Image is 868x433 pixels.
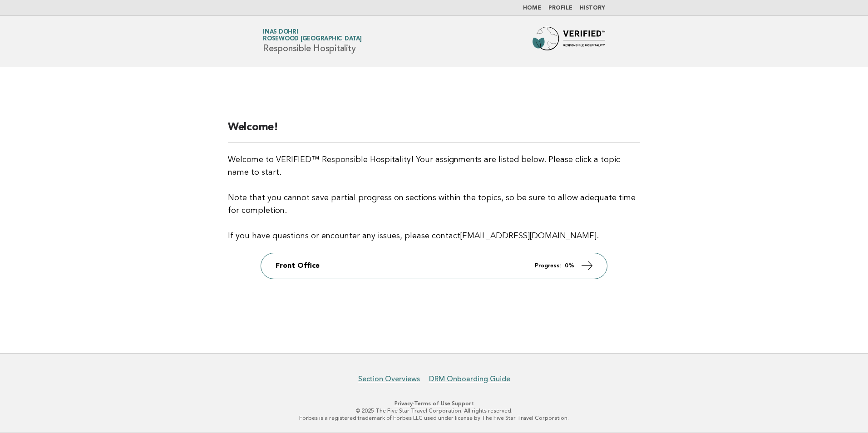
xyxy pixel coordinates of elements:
[156,400,712,407] p: · ·
[228,153,640,242] p: Welcome to VERIFIED™ Responsible Hospitality! Your assignments are listed below. Please click a t...
[565,263,574,269] strong: 0%
[533,27,605,56] img: Forbes Travel Guide
[452,400,474,407] a: Support
[395,400,413,407] a: Privacy
[263,36,362,42] span: Rosewood [GEOGRAPHIC_DATA]
[429,374,510,384] a: DRM Onboarding Guide
[548,5,572,11] a: Profile
[460,232,597,240] a: [EMAIL_ADDRESS][DOMAIN_NAME]
[414,400,450,407] a: Terms of Use
[358,374,420,384] a: Section Overviews
[156,407,712,414] p: © 2025 The Five Star Travel Corporation. All rights reserved.
[523,5,541,11] a: Home
[535,263,561,269] em: Progress:
[263,29,362,42] a: Inas DohriRosewood [GEOGRAPHIC_DATA]
[263,30,362,53] h1: Responsible Hospitality
[580,5,605,11] a: History
[228,120,640,143] h2: Welcome!
[156,414,712,422] p: Forbes is a registered trademark of Forbes LLC used under license by The Five Star Travel Corpora...
[261,253,607,279] a: Front Office Progress: 0%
